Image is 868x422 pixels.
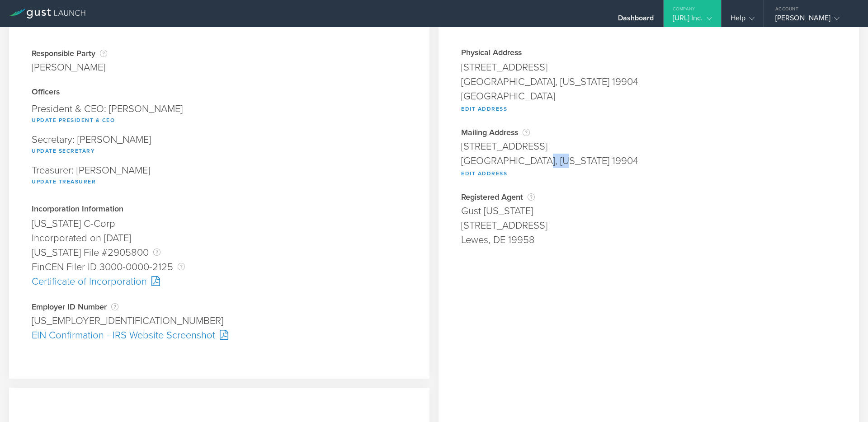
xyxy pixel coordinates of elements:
div: Dashboard [618,14,654,27]
div: Certificate of Incorporation [32,274,407,289]
div: Lewes, DE 19958 [461,233,836,247]
div: Employer ID Number [32,302,407,311]
div: [URL] Inc. [673,14,712,27]
div: [GEOGRAPHIC_DATA] [461,89,836,103]
div: Registered Agent [461,192,836,202]
div: [US_EMPLOYER_IDENTIFICATION_NUMBER] [32,314,407,328]
div: [US_STATE] C-Corp [32,216,407,231]
div: EIN Confirmation - IRS Website Screenshot [32,328,407,342]
div: President & CEO: [PERSON_NAME] [32,99,407,130]
button: Edit Address [461,168,507,179]
div: [US_STATE] File #2905800 [32,245,407,260]
button: Edit Address [461,103,507,114]
div: [STREET_ADDRESS] [461,139,836,154]
div: Gust [US_STATE] [461,204,836,218]
div: Responsible Party [32,49,107,58]
button: Update President & CEO [32,115,115,126]
button: Update Secretary [32,145,95,156]
div: [STREET_ADDRESS] [461,60,836,75]
div: Secretary: [PERSON_NAME] [32,130,407,161]
div: Incorporation Information [32,205,407,214]
div: [PERSON_NAME] [775,14,852,27]
div: [GEOGRAPHIC_DATA], [US_STATE] 19904 [461,154,836,168]
div: Officers [32,88,407,97]
div: [PERSON_NAME] [32,60,107,75]
div: [STREET_ADDRESS] [461,218,836,233]
button: Update Treasurer [32,176,96,187]
div: [GEOGRAPHIC_DATA], [US_STATE] 19904 [461,75,836,89]
div: Physical Address [461,49,836,58]
div: Incorporated on [DATE] [32,231,407,245]
div: FinCEN Filer ID 3000-0000-2125 [32,260,407,274]
div: Mailing Address [461,128,836,137]
div: Treasurer: [PERSON_NAME] [32,161,407,192]
div: Help [731,14,755,27]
